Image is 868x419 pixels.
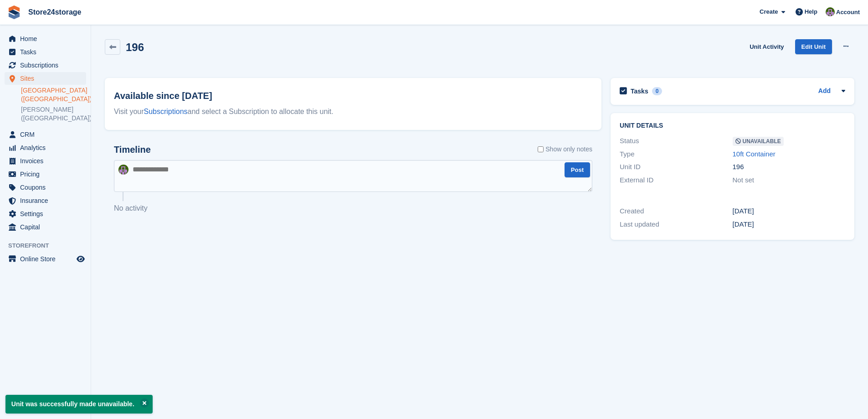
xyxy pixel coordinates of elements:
[5,253,86,265] a: menu
[20,128,75,141] span: CRM
[20,155,75,167] span: Invoices
[144,108,188,115] a: Subscriptions
[733,175,845,186] div: Not set
[5,155,86,167] a: menu
[733,137,784,146] span: Unavailable
[836,8,860,17] span: Account
[652,87,663,95] div: 0
[5,128,86,141] a: menu
[114,89,592,103] h2: Available since [DATE]
[20,221,75,233] span: Capital
[746,39,787,54] a: Unit Activity
[5,141,86,154] a: menu
[733,162,845,172] div: 196
[21,86,86,103] a: [GEOGRAPHIC_DATA] ([GEOGRAPHIC_DATA])
[5,59,86,72] a: menu
[118,165,128,175] img: Jane Welch
[5,46,86,58] a: menu
[20,181,75,194] span: Coupons
[114,106,592,117] div: Visit your and select a Subscription to allocate this unit.
[565,162,590,177] button: Post
[5,32,86,45] a: menu
[20,141,75,154] span: Analytics
[620,122,845,129] h2: Unit details
[7,5,21,19] img: stora-icon-8386f47178a22dfd0bd8f6a31ec36ba5ce8667c1dd55bd0f319d3a0aa187defe.svg
[20,46,75,58] span: Tasks
[20,207,75,220] span: Settings
[114,145,151,155] h2: Timeline
[818,86,831,97] a: Add
[5,72,86,85] a: menu
[538,145,544,154] input: Show only notes
[795,39,832,54] a: Edit Unit
[620,136,732,146] div: Status
[5,168,86,181] a: menu
[631,87,648,95] h2: Tasks
[20,168,75,181] span: Pricing
[5,395,153,414] p: Unit was successfully made unavailable.
[5,181,86,194] a: menu
[733,150,776,158] a: 10ft Container
[5,221,86,233] a: menu
[20,59,75,72] span: Subscriptions
[25,5,85,20] a: Store24storage
[126,41,144,53] h2: 196
[20,72,75,85] span: Sites
[760,7,778,16] span: Create
[620,162,732,172] div: Unit ID
[75,253,86,264] a: Preview store
[20,32,75,45] span: Home
[826,7,835,16] img: Jane Welch
[805,7,817,16] span: Help
[5,207,86,220] a: menu
[8,241,91,250] span: Storefront
[20,253,75,265] span: Online Store
[114,203,592,214] p: No activity
[620,149,732,160] div: Type
[620,175,732,186] div: External ID
[620,219,732,230] div: Last updated
[733,219,845,230] div: [DATE]
[21,105,86,123] a: [PERSON_NAME] ([GEOGRAPHIC_DATA])
[538,145,592,154] label: Show only notes
[5,194,86,207] a: menu
[733,206,845,217] div: [DATE]
[20,194,75,207] span: Insurance
[620,206,732,217] div: Created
